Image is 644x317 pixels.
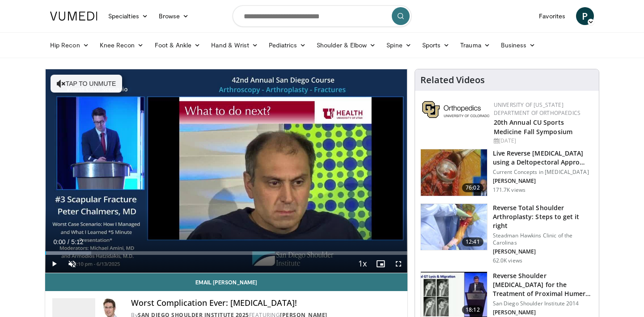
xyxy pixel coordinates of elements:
h3: Reverse Total Shoulder Arthroplasty: Steps to get it right [493,203,593,230]
div: [DATE] [494,137,592,145]
img: 684033_3.png.150x105_q85_crop-smart_upscale.jpg [421,149,487,196]
p: Steadman Hawkins Clinic of the Carolinas [493,232,593,246]
video-js: Video Player [45,69,407,273]
a: Favorites [534,7,571,25]
a: Knee Recon [94,36,149,54]
span: 18:12 [462,305,483,314]
p: [PERSON_NAME] [493,178,593,185]
a: P [576,7,594,25]
a: University of [US_STATE] Department of Orthopaedics [494,101,580,117]
a: Browse [153,7,195,25]
a: Specialties [103,7,153,25]
span: / [68,238,69,245]
a: Business [496,36,541,54]
button: Tap to unmute [51,75,122,93]
img: VuMedi Logo [50,12,97,21]
a: Trauma [455,36,496,54]
h3: Reverse Shoulder [MEDICAL_DATA] for the Treatment of Proximal Humeral … [493,271,593,298]
a: Pediatrics [263,36,311,54]
a: Sports [417,36,455,54]
a: 20th Annual CU Sports Medicine Fall Symposium [494,118,572,136]
a: Hip Recon [45,36,94,54]
p: 62.0K views [493,257,522,264]
div: Progress Bar [45,251,407,255]
p: Current Concepts in [MEDICAL_DATA] [493,169,593,176]
h3: Live Reverse [MEDICAL_DATA] using a Deltopectoral Appro… [493,149,593,167]
img: 326034_0000_1.png.150x105_q85_crop-smart_upscale.jpg [421,204,487,250]
a: Foot & Ankle [149,36,206,54]
button: Unmute [63,255,81,273]
a: 76:02 Live Reverse [MEDICAL_DATA] using a Deltopectoral Appro… Current Concepts in [MEDICAL_DATA]... [420,149,593,196]
a: Shoulder & Elbow [311,36,381,54]
p: San Diego Shoulder Institute 2014 [493,300,593,307]
span: 76:02 [462,183,483,192]
p: [PERSON_NAME] [493,248,593,255]
p: 171.7K views [493,186,525,194]
span: 5:12 [71,238,83,245]
h4: Related Videos [420,75,485,85]
h4: Worst Complication Ever: [MEDICAL_DATA]! [131,298,400,308]
button: Play [45,255,63,273]
span: 0:00 [53,238,65,245]
span: 12:41 [462,237,483,246]
a: 12:41 Reverse Total Shoulder Arthroplasty: Steps to get it right Steadman Hawkins Clinic of the C... [420,203,593,264]
p: [PERSON_NAME] [493,309,593,316]
input: Search topics, interventions [233,5,411,27]
button: Fullscreen [390,255,407,273]
a: Hand & Wrist [206,36,263,54]
a: Email [PERSON_NAME] [45,273,407,291]
img: 355603a8-37da-49b6-856f-e00d7e9307d3.png.150x105_q85_autocrop_double_scale_upscale_version-0.2.png [422,101,489,118]
button: Enable picture-in-picture mode [372,255,390,273]
button: Playback Rate [354,255,372,273]
a: Spine [381,36,416,54]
